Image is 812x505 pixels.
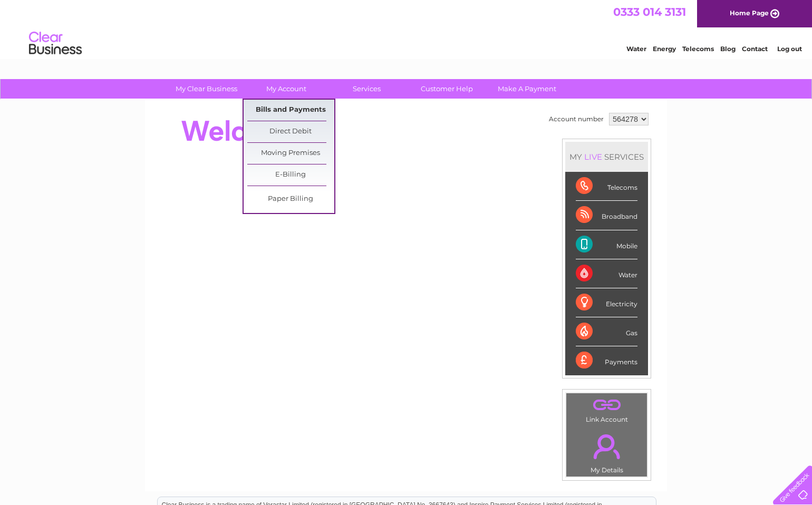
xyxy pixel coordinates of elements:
a: My Clear Business [163,79,250,99]
a: Moving Premises [247,143,334,164]
a: Water [626,45,646,53]
a: Direct Debit [247,121,334,142]
a: Log out [777,45,802,53]
div: Mobile [576,230,637,259]
a: Customer Help [403,79,490,99]
div: Telecoms [576,172,637,201]
img: logo.png [28,27,82,60]
a: Blog [720,45,736,53]
div: Clear Business is a trading name of Verastar Limited (registered in [GEOGRAPHIC_DATA] No. 3667643... [158,6,656,51]
a: Energy [653,45,676,53]
a: 0333 014 3131 [613,5,686,18]
div: Gas [576,317,637,346]
td: Link Account [566,393,647,426]
a: . [569,396,644,414]
td: My Details [566,425,647,477]
a: E-Billing [247,164,334,186]
a: . [569,428,644,465]
td: Account number [546,110,606,128]
a: Telecoms [682,45,714,53]
div: Water [576,259,637,288]
div: Electricity [576,288,637,317]
a: Contact [742,45,768,53]
div: MY SERVICES [565,142,648,172]
a: Bills and Payments [247,100,334,121]
a: My Account [243,79,330,99]
a: Paper Billing [247,189,334,210]
a: Services [323,79,410,99]
a: Make A Payment [484,79,571,99]
div: Broadband [576,201,637,230]
div: Payments [576,346,637,375]
div: LIVE [582,152,604,162]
